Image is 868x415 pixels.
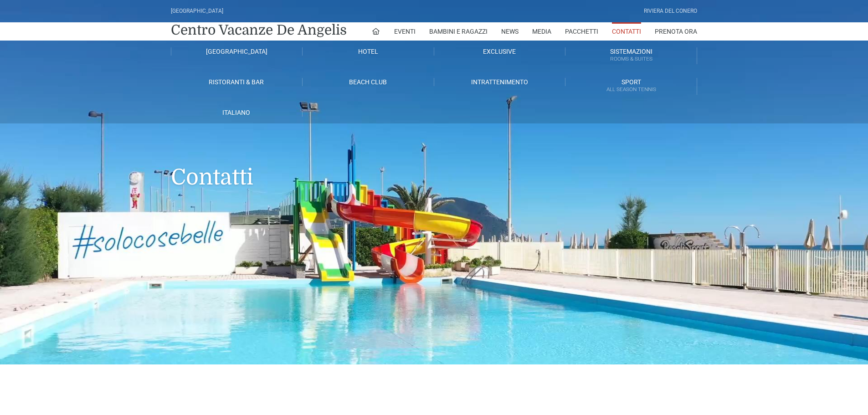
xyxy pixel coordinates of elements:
[394,22,416,41] a: Eventi
[171,108,303,117] a: Italiano
[434,78,566,86] a: Intrattenimento
[171,123,697,204] h1: Contatti
[434,47,566,56] a: Exclusive
[222,109,250,116] span: Italiano
[565,85,697,94] small: All Season Tennis
[565,55,697,63] small: Rooms & Suites
[303,78,434,86] a: Beach Club
[532,22,551,41] a: Media
[303,47,434,56] a: Hotel
[429,22,488,41] a: Bambini e Ragazzi
[171,78,303,86] a: Ristoranti & Bar
[644,7,697,15] div: Riviera Del Conero
[171,7,223,15] div: [GEOGRAPHIC_DATA]
[501,22,519,41] a: News
[171,47,303,56] a: [GEOGRAPHIC_DATA]
[565,47,697,64] a: SistemazioniRooms & Suites
[655,22,697,41] a: Prenota Ora
[565,22,598,41] a: Pacchetti
[171,21,347,39] a: Centro Vacanze De Angelis
[565,78,697,95] a: SportAll Season Tennis
[612,22,641,41] a: Contatti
